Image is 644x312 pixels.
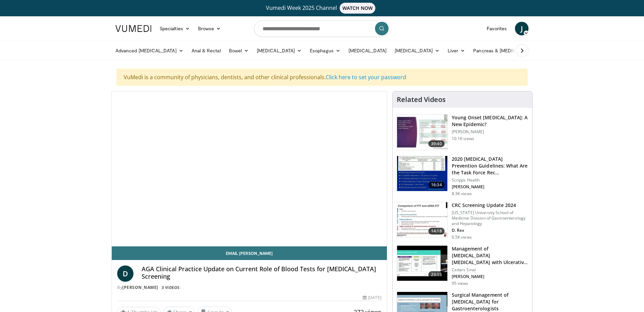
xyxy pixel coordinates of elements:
[483,22,511,35] a: Favorites
[397,202,447,238] img: 91500494-a7c6-4302-a3df-6280f031e251.150x105_q85_crop-smart_upscale.jpg
[363,295,381,301] div: [DATE]
[397,245,528,286] a: 23:15 Management of [MEDICAL_DATA] [MEDICAL_DATA] with Ulcerative [MEDICAL_DATA] Cedars Sinai [PE...
[117,3,527,14] a: Vumedi Week 2025 ChannelWATCH NOW
[117,265,133,282] a: D
[326,73,406,81] a: Click here to set your password
[452,156,528,176] h3: 2020 [MEDICAL_DATA] Prevention Guidelines: What Are the Task Force Rec…
[452,114,528,128] h3: Young Onset [MEDICAL_DATA]: A New Epidemic?
[142,265,381,280] h4: AGA Clinical Practice Update on Current Role of Blood Tests for [MEDICAL_DATA] Screening
[397,156,528,196] a: 16:34 2020 [MEDICAL_DATA] Prevention Guidelines: What Are the Task Force Rec… Scripps Health [PER...
[156,22,194,35] a: Specialties
[469,44,549,57] a: Pancreas & [MEDICAL_DATA]
[115,25,151,32] img: VuMedi Logo
[254,20,390,37] input: Search topics, interventions
[391,44,444,57] a: [MEDICAL_DATA]
[253,44,306,57] a: [MEDICAL_DATA]
[452,129,528,135] p: [PERSON_NAME]
[428,228,445,235] span: 14:18
[112,91,387,246] video-js: Video Player
[452,184,528,190] p: [PERSON_NAME]
[452,210,528,226] p: [US_STATE] University School of Medicine Division of Gastroenterology and Hepatology
[444,44,469,57] a: Liver
[340,3,376,14] span: WATCH NOW
[344,44,391,57] a: [MEDICAL_DATA]
[452,281,468,286] p: 95 views
[112,246,387,260] a: Email [PERSON_NAME]
[397,115,447,150] img: b23cd043-23fa-4b3f-b698-90acdd47bf2e.150x105_q85_crop-smart_upscale.jpg
[452,191,472,196] p: 8.3K views
[159,285,182,291] a: 3 Videos
[397,202,528,240] a: 14:18 CRC Screening Update 2024 [US_STATE] University School of Medicine Division of Gastroentero...
[452,177,528,183] p: Scripps Health
[111,44,187,57] a: Advanced [MEDICAL_DATA]
[452,235,472,240] p: 6.5K views
[452,267,528,273] p: Cedars Sinai
[428,181,445,188] span: 16:34
[397,156,447,191] img: 1ac37fbe-7b52-4c81-8c6c-a0dd688d0102.150x105_q85_crop-smart_upscale.jpg
[122,284,158,290] a: [PERSON_NAME]
[452,292,528,312] h3: Surgical Management of [MEDICAL_DATA] for Gastroenterologists
[117,69,527,86] div: VuMedi is a community of physicians, dentists, and other clinical professionals.
[428,271,445,278] span: 23:15
[187,44,225,57] a: Anal & Rectal
[452,136,474,141] p: 10.1K views
[452,274,528,279] p: [PERSON_NAME]
[452,228,528,233] p: D. Rex
[306,44,344,57] a: Esophagus
[225,44,253,57] a: Bowel
[397,114,528,150] a: 39:40 Young Onset [MEDICAL_DATA]: A New Epidemic? [PERSON_NAME] 10.1K views
[194,22,225,35] a: Browse
[515,22,529,35] a: J
[397,96,446,104] h4: Related Videos
[428,140,445,147] span: 39:40
[452,202,528,209] h3: CRC Screening Update 2024
[452,245,528,266] h3: Management of [MEDICAL_DATA] [MEDICAL_DATA] with Ulcerative [MEDICAL_DATA]
[117,284,381,291] div: By
[397,246,447,281] img: 5fe88c0f-9f33-4433-ade1-79b064a0283b.150x105_q85_crop-smart_upscale.jpg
